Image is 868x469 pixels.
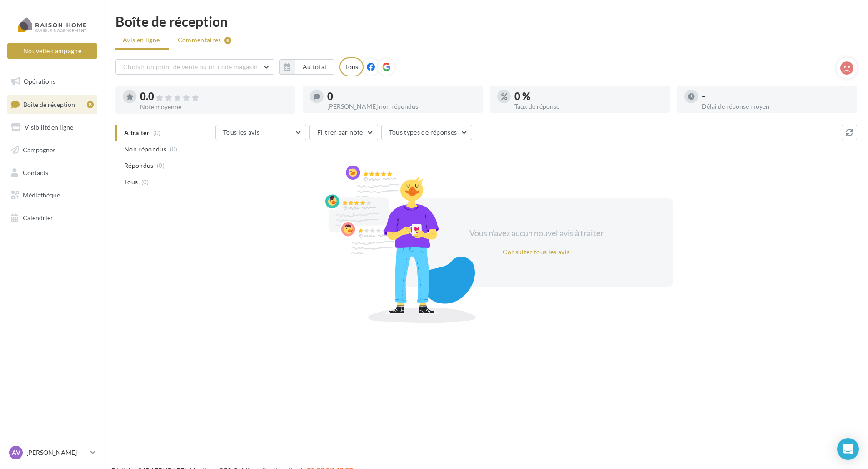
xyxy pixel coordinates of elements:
[279,59,334,75] button: Au total
[25,123,73,131] span: Visibilité en ligne
[23,146,55,154] span: Campagnes
[115,59,274,75] button: Choisir un point de vente ou un code magasin
[215,125,306,140] button: Tous les avis
[7,43,97,59] button: Nouvelle campagne
[223,128,260,136] span: Tous les avis
[5,208,99,227] a: Calendrier
[23,100,75,108] span: Boîte de réception
[170,146,178,153] span: (0)
[5,186,99,205] a: Médiathèque
[5,72,99,91] a: Opérations
[124,177,138,187] span: Tous
[339,57,364,76] div: Tous
[499,247,573,257] button: Consulter tous les avis
[837,438,859,460] div: Open Intercom Messenger
[140,91,288,102] div: 0.0
[702,103,850,110] div: Délai de réponse moyen
[23,214,53,222] span: Calendrier
[12,448,20,457] span: AV
[124,145,166,154] span: Non répondus
[702,91,850,101] div: -
[87,101,94,108] div: 8
[5,95,99,114] a: Boîte de réception8
[7,444,97,461] a: AV [PERSON_NAME]
[5,163,99,182] a: Contacts
[115,15,857,28] div: Boîte de réception
[123,63,258,71] span: Choisir un point de vente ou un code magasin
[514,91,663,101] div: 0 %
[26,448,87,457] p: [PERSON_NAME]
[295,59,334,75] button: Au total
[124,161,154,170] span: Répondus
[140,104,288,110] div: Note moyenne
[178,35,221,45] span: Commentaires
[141,178,149,186] span: (0)
[24,77,55,85] span: Opérations
[157,162,165,169] span: (0)
[23,168,48,176] span: Contacts
[5,118,99,137] a: Visibilité en ligne
[514,103,663,110] div: Taux de réponse
[458,227,614,239] div: Vous n'avez aucun nouvel avis à traiter
[23,191,60,199] span: Médiathèque
[389,128,457,136] span: Tous types de réponses
[309,125,378,140] button: Filtrer par note
[224,37,231,44] div: 8
[327,91,475,101] div: 0
[327,103,475,110] div: [PERSON_NAME] non répondus
[5,141,99,160] a: Campagnes
[381,125,472,140] button: Tous types de réponses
